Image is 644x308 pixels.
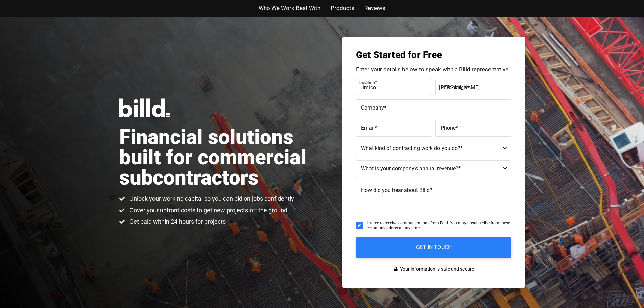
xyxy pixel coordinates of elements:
[398,264,474,274] span: Your information is safe and secure
[361,124,375,131] span: Email
[356,237,511,258] input: GET IN TOUCH
[359,80,375,84] span: First Name
[361,187,432,193] span: How did you hear about Billd?
[356,50,511,60] h3: Get Started for Free
[128,206,287,214] span: Cover your upfront costs to get new projects off the ground
[128,218,226,226] span: Get paid within 24 hours for projects
[331,3,354,13] a: Products
[367,221,511,231] span: I agree to receive communications from Billd. You may unsubscribe from these communications at an...
[356,67,511,72] p: Enter your details below to speak with a Billd representative.
[128,195,294,203] span: Unlock your working capital so you can bid on jobs confidently
[440,84,467,90] span: Last Name
[440,124,456,131] span: Phone
[361,104,384,111] span: Company
[259,3,320,13] a: Who We Work Best With
[119,127,322,188] h1: Financial solutions built for commercial subcontractors
[364,3,385,13] a: Reviews
[356,222,363,229] input: I agree to receive communications from Billd. You may unsubscribe from these communications at an...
